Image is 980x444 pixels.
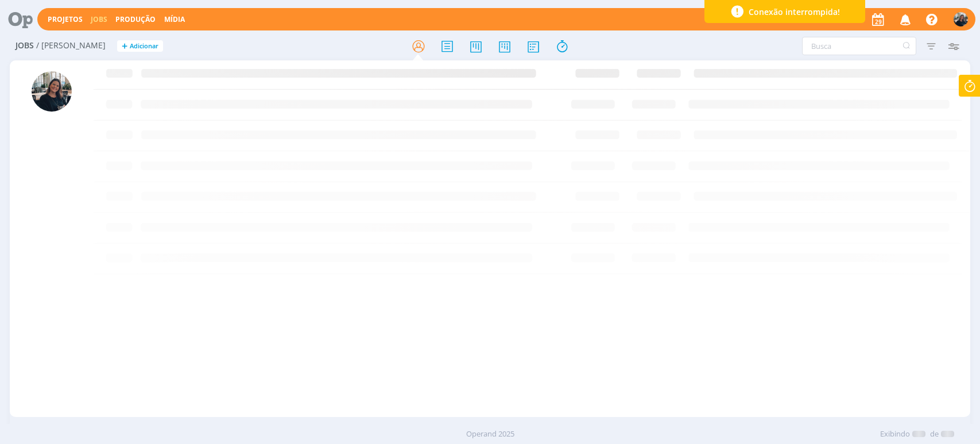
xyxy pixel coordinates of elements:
[161,15,188,24] button: Mídia
[802,37,916,55] input: Busca
[91,14,107,24] a: Jobs
[164,14,185,24] a: Mídia
[122,40,127,52] span: +
[48,14,83,24] a: Projetos
[117,40,163,52] button: +Adicionar
[930,428,939,440] span: de
[112,15,159,24] button: Produção
[87,15,111,24] button: Jobs
[16,41,34,51] span: Jobs
[953,9,969,29] button: M
[44,15,86,24] button: Projetos
[115,14,156,24] a: Produção
[32,71,72,112] img: M
[954,12,968,26] img: M
[36,41,106,51] span: / [PERSON_NAME]
[130,43,158,50] span: Adicionar
[749,6,840,18] span: Conexão interrompida!
[880,428,910,440] span: Exibindo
